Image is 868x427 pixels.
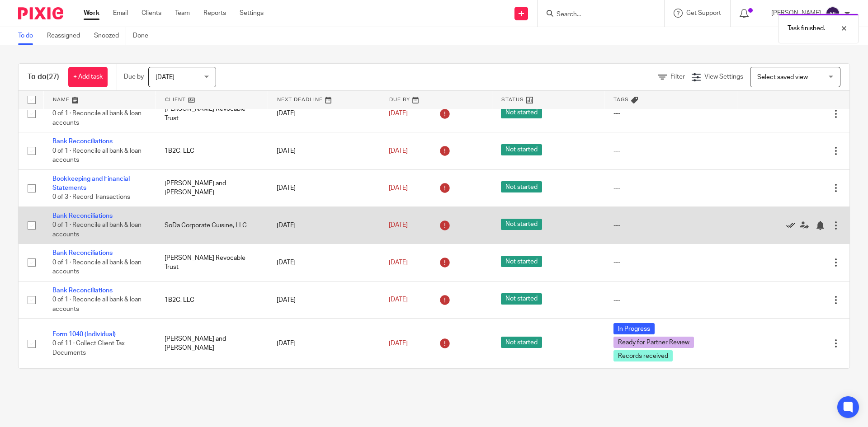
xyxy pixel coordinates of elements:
[757,74,808,80] span: Select saved view
[501,337,542,348] span: Not started
[156,319,268,369] td: [PERSON_NAME] and [PERSON_NAME]
[786,221,800,230] a: Mark as done
[268,169,380,206] td: [DATE]
[613,221,728,230] div: ---
[52,138,113,145] a: Bank Reconciliations
[156,207,268,244] td: SoDa Corporate Cuisine, LLC
[613,109,728,118] div: ---
[52,250,113,256] a: Bank Reconciliations
[389,296,408,303] span: [DATE]
[203,9,226,18] a: Reports
[613,258,728,267] div: ---
[268,281,380,318] td: [DATE]
[501,107,542,118] span: Not started
[268,95,380,132] td: [DATE]
[389,148,408,154] span: [DATE]
[47,27,87,45] a: Reassigned
[268,319,380,369] td: [DATE]
[613,296,728,305] div: ---
[389,110,408,117] span: [DATE]
[670,74,685,80] span: Filter
[68,67,108,87] a: + Add task
[613,323,655,334] span: In Progress
[156,132,268,169] td: 1B2C, LLC
[156,281,268,318] td: 1B2C, LLC
[18,27,40,45] a: To do
[268,244,380,281] td: [DATE]
[613,146,728,155] div: ---
[52,222,142,238] span: 0 of 1 · Reconcile all bank & loan accounts
[613,97,629,102] span: Tags
[501,181,542,192] span: Not started
[501,144,542,155] span: Not started
[704,74,743,80] span: View Settings
[613,350,673,361] span: Records received
[84,9,99,18] a: Work
[501,293,542,305] span: Not started
[52,194,130,201] span: 0 of 3 · Record Transactions
[52,176,130,191] a: Bookkeeping and Financial Statements
[268,207,380,244] td: [DATE]
[52,213,113,219] a: Bank Reconciliations
[156,169,268,206] td: [PERSON_NAME] and [PERSON_NAME]
[142,9,161,18] a: Clients
[175,9,190,18] a: Team
[501,256,542,267] span: Not started
[47,73,59,80] span: (27)
[389,222,408,229] span: [DATE]
[389,340,408,347] span: [DATE]
[268,132,380,169] td: [DATE]
[94,27,126,45] a: Snoozed
[156,74,175,80] span: [DATE]
[124,72,144,81] p: Due by
[28,72,59,82] h1: To do
[788,24,825,33] p: Task finished.
[156,244,268,281] td: [PERSON_NAME] Revocable Trust
[52,287,113,294] a: Bank Reconciliations
[52,110,142,126] span: 0 of 1 · Reconcile all bank & loan accounts
[613,337,694,348] span: Ready for Partner Review
[156,95,268,132] td: [PERSON_NAME] Revocable Trust
[133,27,155,45] a: Done
[613,183,728,192] div: ---
[501,219,542,230] span: Not started
[389,185,408,191] span: [DATE]
[52,297,142,313] span: 0 of 1 · Reconcile all bank & loan accounts
[18,7,63,19] img: Pixie
[240,9,264,18] a: Settings
[826,6,840,21] img: svg%3E
[389,259,408,266] span: [DATE]
[113,9,128,18] a: Email
[52,340,125,356] span: 0 of 11 · Collect Client Tax Documents
[52,331,116,338] a: Form 1040 (Individual)
[52,148,142,164] span: 0 of 1 · Reconcile all bank & loan accounts
[52,259,142,275] span: 0 of 1 · Reconcile all bank & loan accounts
